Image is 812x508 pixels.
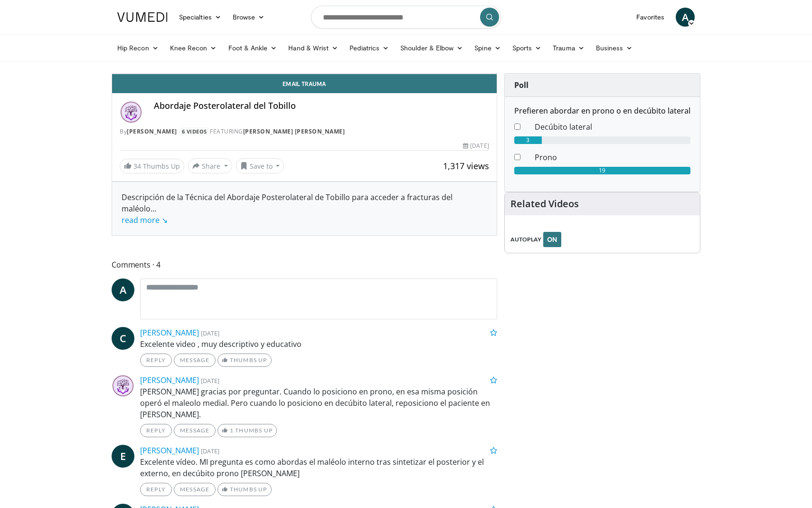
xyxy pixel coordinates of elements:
[543,232,561,247] button: ON
[127,127,177,135] a: [PERSON_NAME]
[514,167,690,174] div: 19
[179,127,210,135] a: 6 Videos
[547,38,590,58] a: Trauma
[112,278,134,301] a: A
[140,327,199,338] a: [PERSON_NAME]
[201,376,219,385] small: [DATE]
[133,162,141,171] span: 34
[236,158,284,173] button: Save to
[443,160,489,172] span: 1,317 views
[112,74,497,93] a: Email Trauma
[120,101,142,124] img: Avatar
[122,192,487,226] div: Descripción de la Técnica del Abordaje Posterolateral de Tobillo para acceder a fracturas del mal...
[243,127,345,135] a: [PERSON_NAME] [PERSON_NAME]
[140,483,172,496] a: Reply
[510,235,541,244] span: AUTOPLAY
[112,38,164,58] a: Hip Recon
[217,424,277,437] a: 1 Thumbs Up
[140,424,172,437] a: Reply
[311,6,501,29] input: Search topics, interventions
[510,198,579,210] h4: Related Videos
[528,121,698,133] dd: Decúbito lateral
[174,424,216,437] a: Message
[117,12,168,22] img: VuMedi Logo
[140,445,199,456] a: [PERSON_NAME]
[230,427,234,434] span: 1
[140,386,497,420] p: [PERSON_NAME] gracias por preguntar. Cuando lo posiciono en prono, en esa misma posición operó el...
[223,38,283,58] a: Foot & Ankle
[112,259,497,271] span: Comments 4
[395,38,469,58] a: Shoulder & Elbow
[514,106,690,115] h6: Prefieren abordar en prono o en decúbito lateral
[164,38,223,58] a: Knee Recon
[283,38,344,58] a: Hand & Wrist
[174,483,216,496] a: Message
[122,215,168,225] a: read more ↘
[140,375,199,385] a: [PERSON_NAME]
[227,8,271,27] a: Browse
[463,142,489,150] div: [DATE]
[112,374,134,397] img: Avatar
[120,127,489,136] div: By FEATURING
[173,8,227,27] a: Specialties
[590,38,639,58] a: Business
[507,38,548,58] a: Sports
[188,158,232,173] button: Share
[174,354,216,367] a: Message
[631,8,670,27] a: Favorites
[676,8,695,27] a: A
[514,80,529,90] strong: Poll
[112,74,497,74] video-js: Video Player
[217,354,271,367] a: Thumbs Up
[140,456,497,479] p: Excelente vídeo. MI pregunta es como abordas el maléolo interno tras sintetizar el posterior y el...
[469,38,506,58] a: Spine
[514,136,542,144] div: 3
[112,327,134,350] a: C
[344,38,395,58] a: Pediatrics
[217,483,271,496] a: Thumbs Up
[112,445,134,468] a: E
[120,159,184,173] a: 34 Thumbs Up
[140,338,497,350] p: Excelente video , muy descriptivo y educativo
[201,447,219,455] small: [DATE]
[140,354,172,367] a: Reply
[528,152,698,163] dd: Prono
[201,329,219,337] small: [DATE]
[154,101,489,111] h4: Abordaje Posterolateral del Tobillo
